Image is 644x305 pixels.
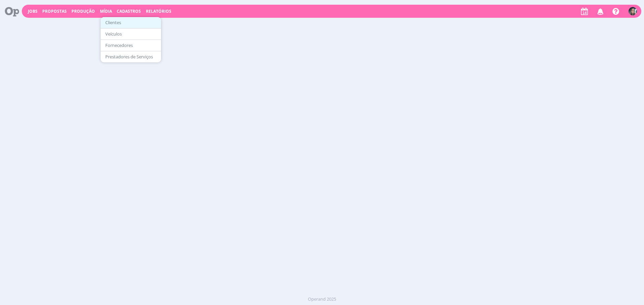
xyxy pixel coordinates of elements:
button: Relatórios [144,9,173,14]
a: Veículos [103,29,159,39]
a: Clientes [103,17,159,28]
a: Mídia [100,8,112,14]
button: Mídia [98,9,114,14]
a: Fornecedores [103,40,159,51]
button: CadastrosClientesVeículosFornecedoresPrestadores de Serviços [115,9,143,14]
span: Cadastros [117,8,141,14]
a: Prestadores de Serviços [103,52,159,62]
button: Jobs [26,9,40,14]
button: Veículos [101,28,161,40]
button: Clientes [101,17,161,28]
button: Produção [69,9,97,14]
button: Fornecedores [101,40,161,51]
a: Produção [71,8,95,14]
a: Relatórios [146,8,171,14]
button: Propostas [40,9,69,14]
button: A [628,5,637,17]
span: Propostas [42,8,67,14]
a: Jobs [28,8,38,14]
button: Prestadores de Serviços [101,51,161,62]
img: A [629,7,637,15]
